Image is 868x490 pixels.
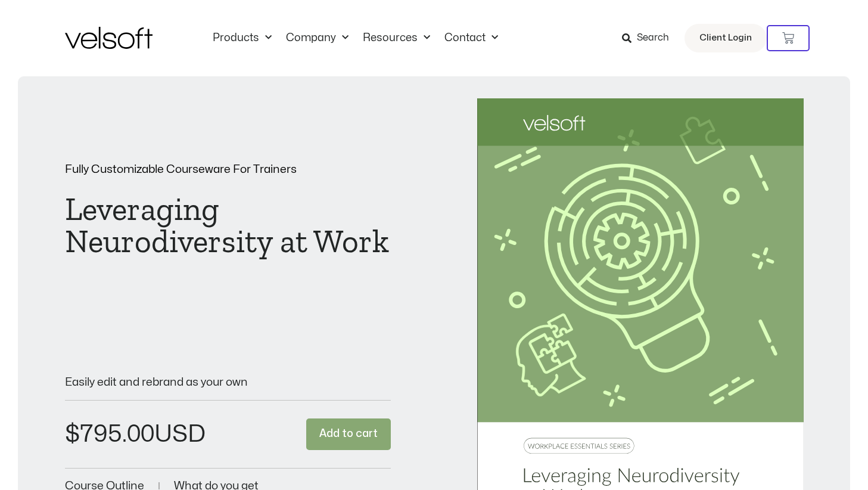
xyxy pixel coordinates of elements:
a: ProductsMenu Toggle [206,32,279,45]
a: Search [622,28,677,48]
p: Fully Customizable Courseware For Trainers [65,164,391,175]
a: CompanyMenu Toggle [279,32,356,45]
img: Velsoft Training Materials [65,27,153,49]
button: Add to cart [306,418,391,450]
a: Client Login [685,24,767,52]
a: ResourcesMenu Toggle [356,32,437,45]
h1: Leveraging Neurodiversity at Work [65,193,391,258]
span: Search [637,30,669,46]
p: Easily edit and rebrand as your own [65,377,391,388]
span: Client Login [699,30,752,46]
nav: Menu [206,32,505,45]
bdi: 795.00 [65,423,154,446]
a: ContactMenu Toggle [437,32,505,45]
span: $ [65,423,80,446]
